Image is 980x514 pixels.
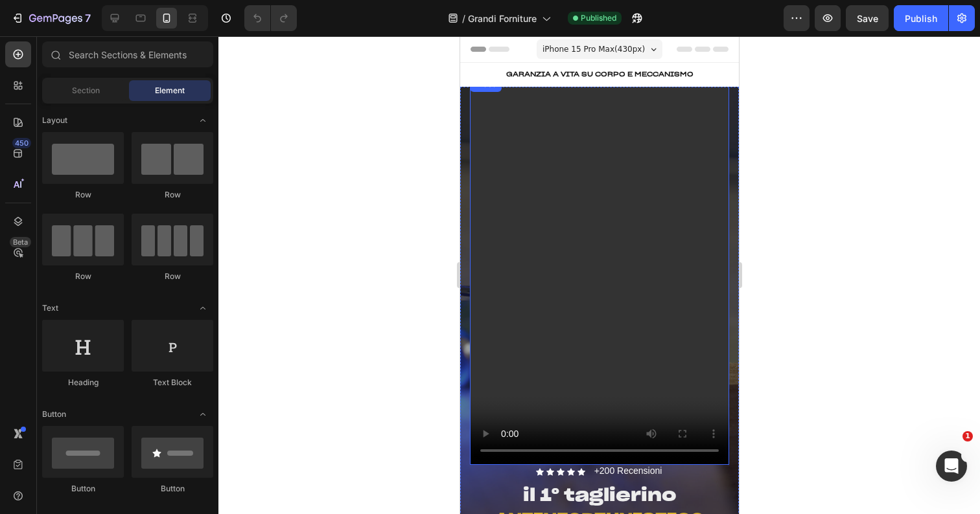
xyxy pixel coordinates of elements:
div: Row [132,189,213,201]
span: Toggle open [192,298,213,318]
div: • 1 g. fa [93,218,128,231]
img: logo [26,27,113,43]
div: Chiudi [223,21,246,44]
div: Row [132,271,213,282]
div: Watch Youtube tutorials [27,353,217,366]
div: Profile image for SinclairValuta la tua conversazioneSinclair•1 g. fa [14,194,246,241]
span: Section [72,85,100,96]
iframe: Intercom live chat [936,451,967,482]
a: ❓Visit Help center [19,324,240,348]
p: 7 [85,10,91,26]
p: Ehilà 👋 [26,92,233,114]
span: Toggle open [192,110,213,131]
button: Publish [894,5,948,31]
span: Home [50,427,79,436]
div: Sinclair [58,218,91,231]
span: Toggle open [192,404,213,425]
iframe: Design area [460,36,739,514]
div: 450 [12,138,31,148]
div: Solitamente rispondiamo in meno di 30 minuti [27,273,216,300]
div: Publish [905,12,937,25]
span: Published [581,12,616,24]
span: Layout [42,115,67,126]
video: Video [10,40,269,429]
button: Save [846,5,889,31]
div: Messaggio recenteProfile image for SinclairValuta la tua conversazioneSinclair•1 g. fa [13,174,246,242]
a: Join community [19,372,240,396]
span: Text [42,302,58,314]
div: Text Block [132,377,213,388]
span: Messaggi [173,427,216,436]
div: Beta [10,237,31,247]
strong: ANTINFORTUNISTICO [35,476,244,491]
span: Save [857,13,878,24]
img: Profile image for Sinclair [27,205,52,230]
p: Come possiamo aiutarti? [26,114,233,158]
span: 1 [962,431,973,441]
div: Button [132,483,213,495]
img: Profile image for Kyle [163,21,189,47]
input: Search Sections & Elements [42,41,213,67]
span: Grandi Forniture [468,12,537,25]
div: Messaggio recente [27,185,233,199]
div: Undo/Redo [244,5,297,31]
div: Row [42,271,124,282]
div: Heading [42,377,124,388]
span: Button [42,408,66,420]
div: Join community [27,377,217,390]
div: Inviaci un messaggio [27,260,216,273]
span: Valuta la tua conversazione [58,205,200,216]
span: Element [155,85,185,96]
button: Messaggi [130,395,259,447]
div: Row [42,189,124,201]
div: Button [42,483,124,495]
button: 7 [5,5,97,31]
div: ❓Visit Help center [27,329,217,342]
a: Watch Youtube tutorials [19,348,240,372]
div: Inviaci un messaggioSolitamente rispondiamo in meno di 30 minuti [13,249,246,311]
img: Profile image for Mona [188,21,214,47]
img: Profile image for Henry [139,21,165,47]
span: / [462,12,465,25]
